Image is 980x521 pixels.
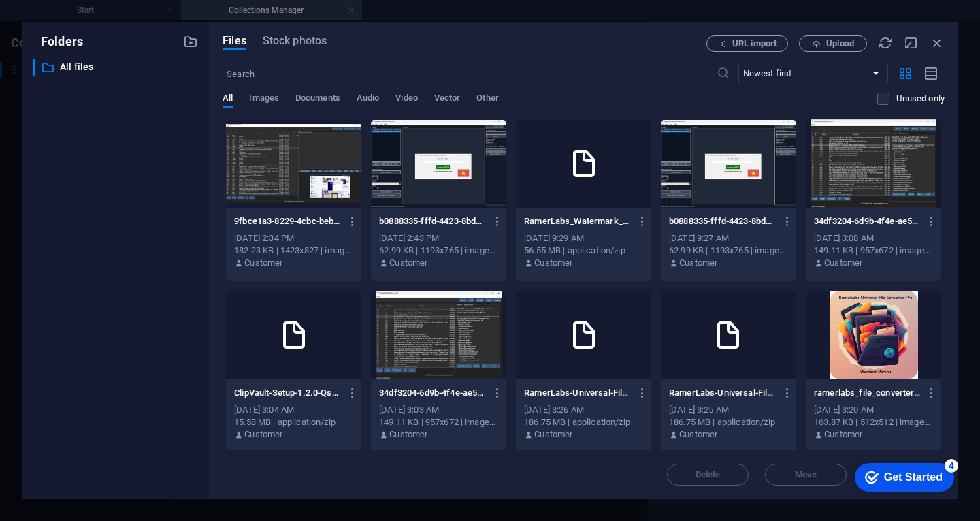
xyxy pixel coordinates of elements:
[896,93,945,105] p: Displays only files that are not in use on the website. Files added during this session can still...
[379,215,485,227] p: b0888335-fffd-4423-8bd2-40b1697cb7f9-TUEk4lkP8hY3f4qndWaQxg.jpg
[524,404,643,416] div: [DATE] 3:26 AM
[434,90,461,109] span: Vector
[379,232,498,244] div: [DATE] 2:43 PM
[706,35,788,52] button: URL import
[11,7,110,35] div: Get Started 4 items remaining, 20% complete
[534,257,572,269] p: Customer
[223,90,233,109] span: All
[101,3,114,16] div: 4
[679,257,717,269] p: Customer
[814,244,933,257] div: 149.11 KB | 957x672 | image/jpeg
[669,404,788,416] div: [DATE] 3:25 AM
[824,428,862,441] p: Customer
[234,404,353,416] div: [DATE] 3:04 AM
[244,428,282,441] p: Customer
[524,232,643,244] div: [DATE] 9:29 AM
[669,387,775,399] p: RamerLabs-Universal-File-Converter-Pro-Zrpt9ni2lGeCLQpp5tLwWg.zip
[389,428,427,441] p: Customer
[40,15,99,27] div: Get Started
[524,215,630,227] p: RamerLabs_Watermark_Studio_Setup_1.2.0-TBF72T2sfHlIBuRxaA8TrQ.zip
[904,35,919,50] i: Minimize
[379,416,498,428] div: 149.11 KB | 957x672 | image/jpeg
[223,63,716,84] input: Search
[33,33,83,50] p: Folders
[814,215,920,227] p: 34df3204-6d9b-4f4e-ae54-cc569e1e7803-UEUe8p7-nzWArARvq5_gXg.jpg
[249,90,279,109] span: Images
[183,34,198,49] i: Create new folder
[234,387,340,399] p: ClipVault-Setup-1.2.0-Qsz4ghXxvjbD2VgnpoSUMw.zip
[234,232,353,244] div: [DATE] 2:34 PM
[930,35,945,50] i: Close
[389,257,427,269] p: Customer
[814,404,933,416] div: [DATE] 3:20 AM
[824,257,862,269] p: Customer
[244,257,282,269] p: Customer
[379,387,485,399] p: 34df3204-6d9b-4f4e-ae54-cc569e1e7803-8_f3ZuRcD5qkiS_8yTU9GQ.jpg
[33,59,35,76] div: ​
[295,90,340,109] span: Documents
[814,416,933,428] div: 163.87 KB | 512x512 | image/jpeg
[814,232,933,244] div: [DATE] 3:08 AM
[223,33,246,49] span: Files
[732,40,777,48] span: URL import
[669,215,775,227] p: b0888335-fffd-4423-8bd2-40b1697cb7f9-LLPEr4M8cp8aFfjfgZGKAQ.jpg
[234,244,353,257] div: 182.23 KB | 1423x827 | image/jpeg
[234,215,340,227] p: 9fbce1a3-8229-4cbc-bebb-38039cd98c8b-C63j_8yH9I7KELHCC2xdJQ.jpg
[476,90,498,109] span: Other
[669,244,788,257] div: 62.99 KB | 1193x765 | image/jpeg
[826,40,854,48] span: Upload
[878,35,893,50] i: Reload
[669,232,788,244] div: [DATE] 9:27 AM
[799,35,867,52] button: Upload
[263,33,327,49] span: Stock photos
[814,387,920,399] p: ramerlabs_file_converter_favicon-QFxJBjTIK8_QFo8kikpelQ.jpg
[524,416,643,428] div: 186.75 MB | application/zip
[534,428,572,441] p: Customer
[60,59,173,75] p: All files
[679,428,717,441] p: Customer
[379,404,498,416] div: [DATE] 3:03 AM
[234,416,353,428] div: 15.58 MB | application/zip
[395,90,417,109] span: Video
[669,416,788,428] div: 186.75 MB | application/zip
[524,244,643,257] div: 56.55 MB | application/zip
[524,387,630,399] p: RamerLabs-Universal-File-Converter-Pro-GFInm3oI_DjMYq2S3QtY9g.zip
[379,244,498,257] div: 62.99 KB | 1193x765 | image/jpeg
[357,90,379,109] span: Audio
